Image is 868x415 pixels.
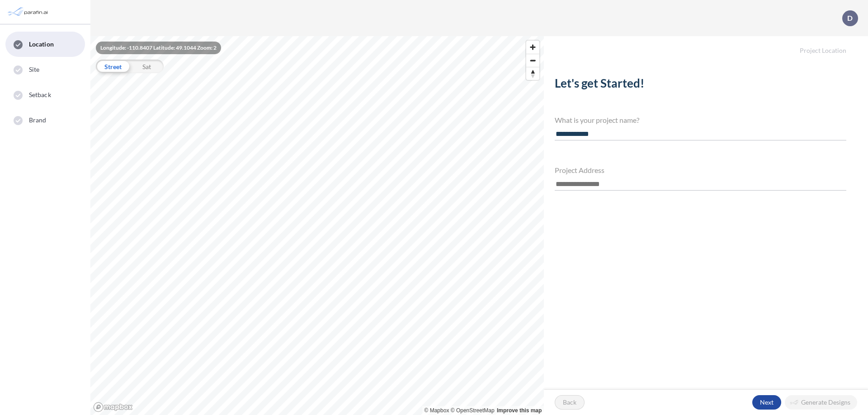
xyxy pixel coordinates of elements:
[497,407,542,414] a: Improve this map
[29,40,54,49] span: Location
[752,395,781,410] button: Next
[526,54,539,67] button: Zoom out
[847,14,853,22] p: D
[93,402,133,412] a: Mapbox homepage
[90,36,544,415] canvas: Map
[7,4,51,20] img: Parafin
[526,41,539,54] button: Zoom in
[544,36,868,55] h5: Project Location
[96,42,221,54] div: Longitude: -110.8407 Latitude: 49.1044 Zoom: 2
[555,76,846,94] h2: Let's get Started!
[555,116,846,124] h4: What is your project name?
[29,90,51,99] span: Setback
[526,54,539,67] span: Zoom out
[96,60,130,73] div: Street
[451,407,495,414] a: OpenStreetMap
[130,60,164,73] div: Sat
[29,65,39,74] span: Site
[29,116,47,125] span: Brand
[555,166,846,174] h4: Project Address
[526,67,539,80] button: Reset bearing to north
[425,407,449,414] a: Mapbox
[760,398,774,407] p: Next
